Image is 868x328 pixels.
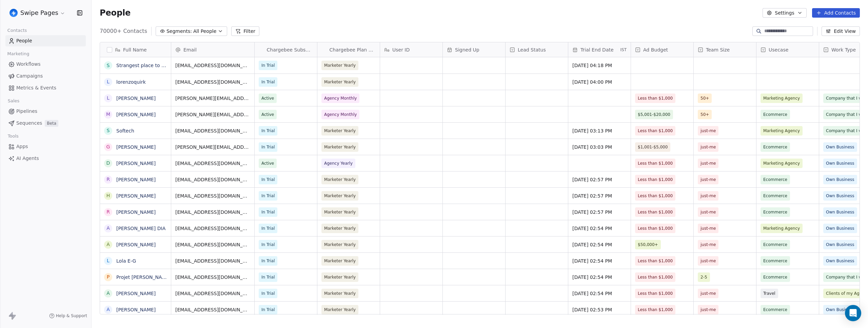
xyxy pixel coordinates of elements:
[321,11,327,89] img: Chargebee
[175,225,250,232] span: [EMAIL_ADDRESS][DOMAIN_NAME]
[572,290,627,297] span: [DATE] 02:54 PM
[261,225,275,232] span: In Trial
[324,144,356,150] span: Marketer Yearly
[116,193,156,199] a: [PERSON_NAME]
[166,28,192,35] span: Segments:
[380,42,442,57] div: User ID
[259,11,264,89] img: Chargebee
[324,274,356,281] span: Marketer Yearly
[9,9,18,17] img: user_01J93QE9VH11XXZQZDP4TWZEES.jpg
[638,111,670,118] span: $5,001-$20,000
[330,46,376,53] span: Chargebee Plan Name
[4,49,32,59] span: Marketing
[763,8,806,18] button: Settings
[5,59,86,70] a: Workflows
[116,63,313,68] a: Strangest place to put a slot machine >>> [URL][DOMAIN_NAME] <<< 59618309
[572,241,627,248] span: [DATE] 02:54 PM
[826,144,854,150] span: Own Business
[116,258,136,264] a: Lola E-G
[175,127,250,134] span: [EMAIL_ADDRESS][DOMAIN_NAME]
[175,290,250,297] span: [EMAIL_ADDRESS][DOMAIN_NAME]
[116,177,156,182] a: [PERSON_NAME]
[694,42,756,57] div: Team Size
[638,290,673,297] span: Less than $1,000
[324,290,356,297] span: Marketer Yearly
[183,46,197,53] span: Email
[261,258,275,264] span: In Trial
[16,73,43,80] span: Campaigns
[261,95,274,102] span: Active
[455,46,479,53] span: Signed Up
[572,274,627,281] span: [DATE] 02:54 PM
[116,144,156,150] a: [PERSON_NAME]
[116,79,146,85] a: lorenzoquirk
[56,313,87,319] span: Help & Support
[568,42,631,57] div: Trial End DateIST
[763,274,787,281] span: Ecommerce
[638,209,673,216] span: Less than $1,000
[106,241,110,248] div: A
[261,62,275,69] span: In Trial
[106,111,110,118] div: M
[116,96,156,101] a: [PERSON_NAME]
[116,112,156,117] a: [PERSON_NAME]
[16,37,32,44] span: People
[763,95,800,102] span: Marketing Agency
[701,225,716,232] span: just-me
[518,46,546,53] span: Lead Status
[572,225,627,232] span: [DATE] 02:54 PM
[826,209,854,216] span: Own Business
[763,176,787,183] span: Ecommerce
[100,57,171,315] div: grid
[638,258,673,264] span: Less than $1,000
[392,46,410,53] span: User ID
[638,306,673,313] span: Less than $1,000
[572,62,627,69] span: [DATE] 04:18 PM
[100,42,171,57] div: Full Name
[107,127,110,134] div: S
[116,307,156,312] a: [PERSON_NAME]
[763,127,800,134] span: Marketing Agency
[106,225,110,232] div: A
[756,42,819,57] div: Usecase
[106,192,110,199] div: H
[572,258,627,264] span: [DATE] 02:54 PM
[701,144,716,150] span: just-me
[324,241,356,248] span: Marketer Yearly
[831,46,856,53] span: Work Type
[620,47,627,53] span: IST
[116,242,156,247] a: [PERSON_NAME]
[826,176,854,183] span: Own Business
[175,241,250,248] span: [EMAIL_ADDRESS][DOMAIN_NAME]
[5,70,86,82] a: Campaigns
[261,111,274,118] span: Active
[763,160,800,167] span: Marketing Agency
[769,46,788,53] span: Usecase
[107,62,110,69] div: S
[763,111,787,118] span: Ecommerce
[175,306,250,313] span: [EMAIL_ADDRESS][DOMAIN_NAME]
[638,144,668,150] span: $1,001-$5,000
[5,141,86,152] a: Apps
[572,79,627,85] span: [DATE] 04:00 PM
[116,128,134,134] a: Softech
[16,108,37,115] span: Pipelines
[5,82,86,94] a: Metrics & Events
[255,42,317,57] div: ChargebeeChargebee Subscription Status
[572,127,627,134] span: [DATE] 03:13 PM
[175,62,250,69] span: [EMAIL_ADDRESS][DOMAIN_NAME]
[231,26,259,36] button: Filter
[267,46,313,53] span: Chargebee Subscription Status
[826,225,854,232] span: Own Business
[701,176,716,183] span: just-me
[106,306,110,313] div: A
[261,274,275,281] span: In Trial
[701,160,716,167] span: just-me
[175,111,250,118] span: [PERSON_NAME][EMAIL_ADDRESS][PERSON_NAME][DOMAIN_NAME]
[175,258,250,264] span: [EMAIL_ADDRESS][DOMAIN_NAME]
[107,257,110,264] div: L
[175,144,250,150] span: [PERSON_NAME][EMAIL_ADDRESS][DOMAIN_NAME]
[638,127,673,134] span: Less than $1,000
[175,192,250,199] span: [EMAIL_ADDRESS][DOMAIN_NAME]
[317,42,380,57] div: ChargebeeChargebee Plan Name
